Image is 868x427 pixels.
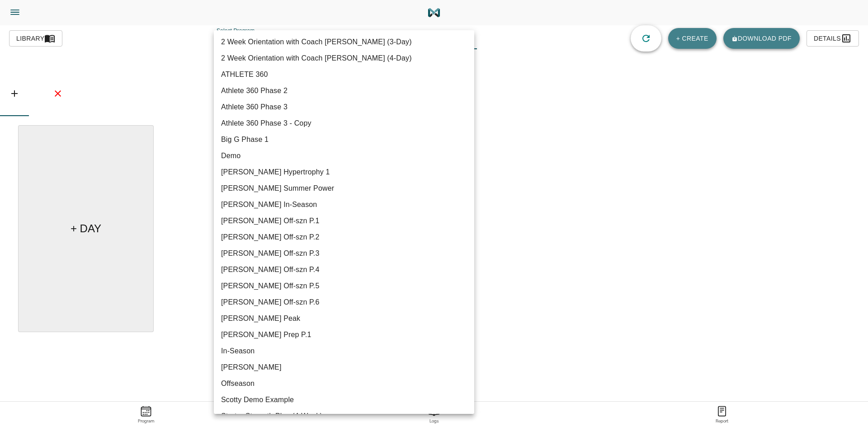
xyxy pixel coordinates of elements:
li: [PERSON_NAME] Hypertrophy 1 [214,164,474,180]
li: [PERSON_NAME] Summer Power [214,180,474,197]
li: 2 Week Orientation with Coach [PERSON_NAME] (4-Day) [214,50,474,66]
li: ATHLETE 360 [214,66,474,83]
li: [PERSON_NAME] Peak [214,310,474,327]
li: Athlete 360 Phase 2 [214,83,474,99]
li: Demo [214,148,474,164]
li: 2 Week Orientation with Coach [PERSON_NAME] (3-Day) [214,34,474,50]
li: In-Season [214,343,474,359]
li: [PERSON_NAME] Prep P.1 [214,327,474,343]
li: [PERSON_NAME] In-Season [214,197,474,213]
li: [PERSON_NAME] Off-szn P.1 [214,213,474,229]
li: Big G Phase 1 [214,131,474,148]
li: Athlete 360 Phase 3 [214,99,474,115]
li: Offseason [214,375,474,392]
li: [PERSON_NAME] Off-szn P.2 [214,229,474,245]
li: [PERSON_NAME] Off-szn P.6 [214,294,474,310]
li: [PERSON_NAME] Off-szn P.3 [214,245,474,262]
li: Scotty Demo Example [214,392,474,408]
li: [PERSON_NAME] Off-szn P.4 [214,262,474,278]
li: Athlete 360 Phase 3 - Copy [214,115,474,131]
li: [PERSON_NAME] [214,359,474,375]
li: Starter Strength Plan (4-Week) [214,408,474,424]
li: [PERSON_NAME] Off-szn P.5 [214,278,474,294]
